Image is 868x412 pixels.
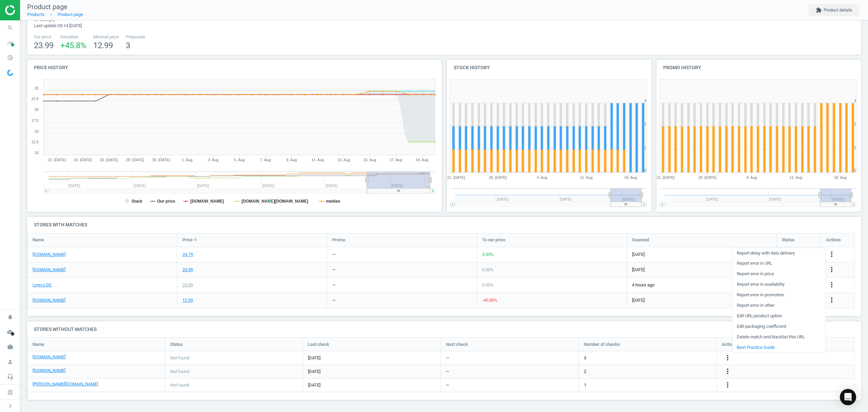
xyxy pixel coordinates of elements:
span: Scanned [632,237,649,243]
tspan: 1. Aug [182,158,193,162]
i: more_vert [828,250,836,258]
span: [DATE] [308,355,435,361]
div: — [332,297,336,303]
tspan: 21. [DATE] [447,175,465,180]
a: Edit URL/product option [732,311,825,321]
tspan: [DOMAIN_NAME] [190,199,224,204]
span: Number of checks [584,341,620,348]
tspan: 11. Aug [790,175,802,180]
span: 0.00 % [482,282,494,287]
tspan: 28. [DATE] [126,158,144,162]
img: wGWNvw8QSZomAAAAABJRU5ErkJggg== [7,70,13,76]
a: [PERSON_NAME][DOMAIN_NAME] [33,381,98,387]
i: notifications [4,311,17,323]
h4: Stock history [447,60,652,76]
tspan: 7. Aug [260,158,271,162]
a: Lyreco DE [33,282,52,288]
tspan: [DOMAIN_NAME] [275,199,308,204]
i: more_vert [828,281,836,289]
a: [DOMAIN_NAME] [33,251,65,258]
tspan: 18. Aug [834,175,847,180]
span: To our price [482,237,505,243]
i: more_vert [724,354,732,362]
tspan: [DOMAIN_NAME] [241,199,275,204]
h4: Price history [27,60,442,76]
span: [DATE] [308,382,435,388]
i: more_vert [828,296,836,304]
i: more_vert [828,265,836,274]
tspan: median [326,199,340,204]
i: cloud_done [4,325,17,338]
span: Price [182,237,193,243]
i: timeline [4,36,17,49]
a: [DOMAIN_NAME] [33,267,65,273]
span: -45.85 % [482,298,497,303]
i: more_vert [724,381,732,389]
a: Report error in other [732,300,825,311]
a: Report error in promotion [732,290,825,300]
div: — [332,282,336,288]
i: more_vert [724,367,732,375]
span: Deviation [60,34,86,40]
span: 3.33 % [482,252,494,257]
a: Report error in price [732,269,825,279]
span: 3 [584,355,586,361]
h4: Promo history [656,60,861,76]
tspan: 5. Aug [234,158,244,162]
span: Status [782,237,794,243]
span: 2 [584,369,586,375]
span: Actions [826,237,841,243]
span: 12.99 [93,41,113,50]
a: Delete match and blacklist this URL [732,332,825,342]
span: Not found [170,355,189,361]
i: headset_mic [4,370,17,383]
text: 3 [644,99,646,103]
div: — [332,267,336,273]
text: 10 [35,151,39,155]
span: Actions [722,341,737,348]
span: Proposals [126,34,145,40]
a: [DOMAIN_NAME] [33,368,65,374]
tspan: 28. [DATE] [698,175,716,180]
text: 17.5 [32,118,39,123]
tspan: 3. Aug [208,158,218,162]
a: [DOMAIN_NAME] [33,297,65,303]
a: Product page [58,12,83,17]
a: [DOMAIN_NAME] [33,354,65,360]
div: 23.99 [182,282,193,288]
a: Report delay with data delivery [732,248,825,258]
i: work [4,340,17,353]
div: — [332,251,336,258]
a: Report error in availability [732,279,825,290]
span: 1 [584,382,586,388]
span: 4 hours ago [632,282,771,288]
span: [DATE] [308,369,435,375]
span: Name [33,237,44,243]
button: more_vert [828,281,836,289]
span: 23.99 [34,41,54,50]
i: arrow_downward [193,237,198,242]
text: 0 [644,168,646,172]
text: 22.5 [32,97,39,101]
h4: Stores with matches [27,217,861,233]
button: extensionProduct details [809,4,860,16]
button: more_vert [724,381,732,390]
span: 3 [126,41,130,50]
img: ajHJNr6hYgQAAAAASUVORK5CYII= [5,5,53,15]
tspan: 13. Aug [337,158,350,162]
span: — [446,382,449,388]
span: [DATE] [632,267,771,273]
span: Our price [34,34,54,40]
tspan: 4. Aug [537,175,547,180]
span: — [446,355,449,361]
i: pie_chart_outlined [4,51,17,64]
span: Name [33,341,44,348]
tspan: Stack [132,199,142,204]
tspan: 19. Aug [416,158,428,162]
span: 0.00 % [482,267,494,272]
span: [DATE] [632,297,771,303]
h4: Stores without matches [27,321,861,337]
text: 2 [854,122,856,126]
tspan: 4. Aug [746,175,757,180]
button: more_vert [828,296,836,305]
